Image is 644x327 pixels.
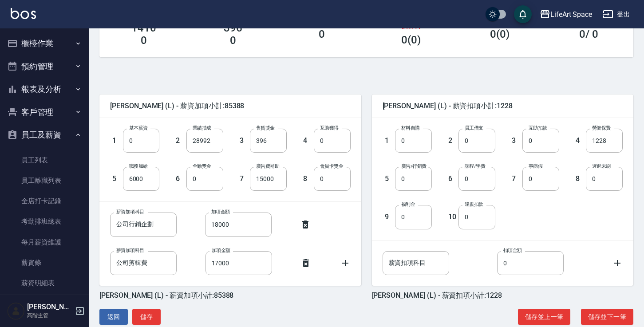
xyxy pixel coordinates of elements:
label: 違規扣款 [465,201,483,208]
label: 扣項金額 [503,247,522,254]
button: 返回 [99,309,128,325]
img: Logo [11,8,36,19]
h3: 0 [141,34,147,47]
button: 客戶管理 [4,101,85,124]
label: 材料自購 [401,125,420,131]
label: 事病假 [529,163,542,169]
h5: 5 [385,174,393,183]
button: 儲存並下一筆 [581,309,633,325]
h5: 2 [176,136,184,145]
label: 員工借支 [465,125,483,131]
h3: 0(0) [401,34,421,46]
h5: 6 [448,174,457,183]
h5: [PERSON_NAME] (L) - 薪資扣項小計:1228 [372,291,502,299]
a: 全店打卡記錄 [4,191,85,211]
a: 薪資明細表 [4,273,85,293]
a: 員工列表 [4,150,85,170]
label: 廣告費補助 [256,163,279,169]
label: 互助獲得 [320,125,339,131]
label: 售貨獎金 [256,125,275,131]
h5: 3 [240,136,248,145]
label: 課程/學費 [465,163,485,169]
button: 儲存並上一筆 [518,309,570,325]
label: 薪資加項科目 [116,247,144,254]
button: 預約管理 [4,55,85,78]
label: 加項金額 [211,209,230,215]
label: 勞健保費 [592,125,611,131]
h5: [PERSON_NAME] [27,303,72,311]
button: 儲存 [132,309,161,325]
label: 互助扣款 [529,125,547,131]
button: LifeArt Space [536,5,596,24]
h5: 1 [385,136,393,145]
h5: 7 [512,174,520,183]
img: Person [7,302,25,320]
a: 薪資轉帳明細 [4,293,85,314]
h5: 9 [385,213,393,221]
label: 遲退未刷 [592,163,611,169]
label: 加項金額 [212,247,230,254]
a: 薪資條 [4,252,85,273]
a: 每月薪資維護 [4,232,85,252]
button: 登出 [599,6,633,23]
button: 員工及薪資 [4,123,85,146]
h5: 8 [303,174,312,183]
h3: 0(0) [490,28,510,40]
p: 高階主管 [27,311,72,319]
h5: 5 [112,174,121,183]
span: [PERSON_NAME] (L) - 薪資扣項小計:1228 [383,102,623,110]
h5: 8 [576,174,584,183]
h5: [PERSON_NAME] (L) - 薪資加項小計:85388 [99,291,233,299]
label: 全勤獎金 [193,163,211,169]
h3: 0 [319,28,325,40]
label: 廣告/行銷費 [401,163,427,169]
h5: 1 [112,136,121,145]
label: 職務加給 [129,163,148,169]
span: [PERSON_NAME] (L) - 薪資加項小計:85388 [110,102,351,110]
label: 業績抽成 [193,125,211,131]
button: save [514,5,532,23]
h5: 6 [176,174,184,183]
h3: 0 [230,34,236,47]
h5: 7 [240,174,248,183]
h5: 2 [448,136,457,145]
button: 報表及分析 [4,78,85,101]
h3: 0 / 0 [579,28,598,40]
label: 薪資加項科目 [116,209,144,215]
label: 會員卡獎金 [320,163,343,169]
h5: 4 [303,136,312,145]
label: 福利金 [401,201,415,208]
a: 考勤排班總表 [4,211,85,232]
a: 員工離職列表 [4,170,85,191]
label: 基本薪資 [129,125,148,131]
h5: 4 [576,136,584,145]
button: 櫃檯作業 [4,32,85,55]
h5: 10 [448,213,457,221]
h5: 3 [512,136,520,145]
div: LifeArt Space [550,9,592,20]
